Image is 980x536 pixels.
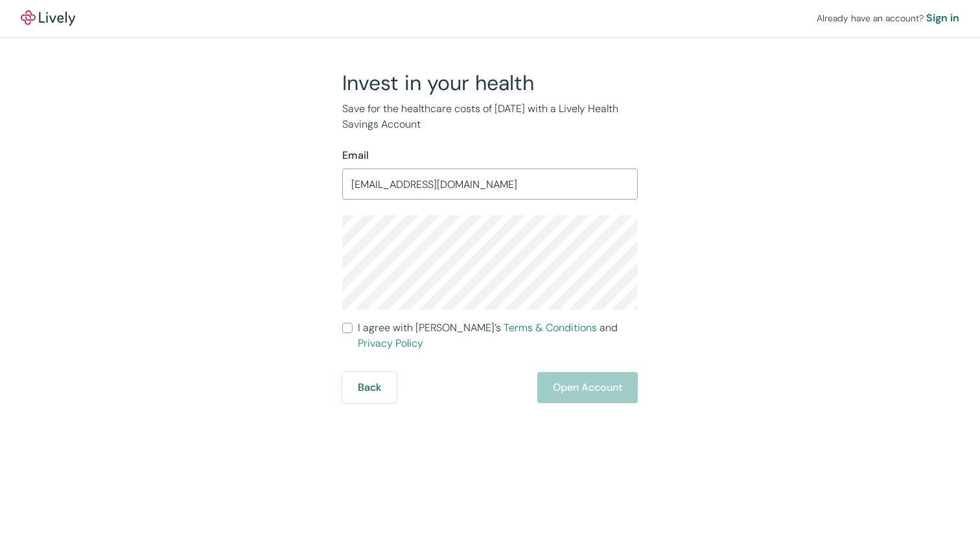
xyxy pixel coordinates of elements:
[21,10,75,26] img: Lively
[342,148,369,163] label: Email
[504,321,597,334] a: Terms & Conditions
[342,70,638,96] h2: Invest in your health
[817,10,959,26] div: Already have an account?
[21,10,75,26] a: LivelyLively
[342,101,638,132] p: Save for the healthcare costs of [DATE] with a Lively Health Savings Account
[342,372,397,403] button: Back
[926,10,959,26] a: Sign in
[358,320,638,351] span: I agree with [PERSON_NAME]’s and
[358,336,423,350] a: Privacy Policy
